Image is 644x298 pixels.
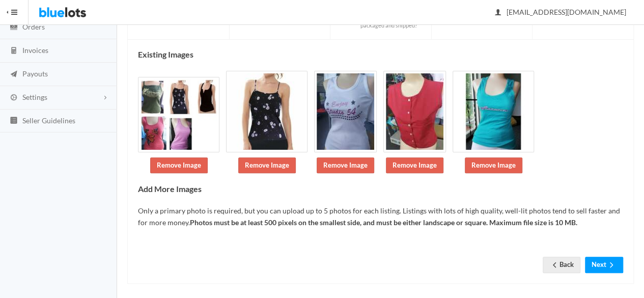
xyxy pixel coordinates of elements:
img: 705616eb-4bd7-4216-ab7b-57e9aba61976-1694544788.jpg [226,71,307,152]
b: Photos must be at least 500 pixels on the smallest side, and must be either landscape or square. ... [190,218,577,227]
ion-icon: arrow forward [606,261,617,270]
a: Remove Image [317,157,374,173]
ion-icon: person [493,8,503,18]
img: 0e19c218-6485-46db-a15c-0088360114a6-1593815550.jpg [138,77,219,152]
span: Payouts [22,69,48,78]
span: Seller Guidelines [22,116,75,125]
ion-icon: cash [9,23,19,33]
ion-icon: calculator [9,46,19,56]
span: Settings [22,93,47,101]
img: 616971af-bef4-473c-9bce-5afb6874de64-1753405178.jpg [453,71,534,152]
h4: Existing Images [138,50,623,59]
span: Invoices [22,46,48,55]
ion-icon: arrow back [549,261,559,270]
a: Remove Image [386,157,443,173]
button: Nextarrow forward [585,257,623,273]
ion-icon: list box [9,116,19,126]
a: Remove Image [465,157,522,173]
span: Orders [22,22,45,31]
span: [EMAIL_ADDRESS][DOMAIN_NAME] [495,8,626,16]
a: Remove Image [150,157,208,173]
p: Only a primary photo is required, but you can upload up to 5 photos for each listing. Listings wi... [138,205,623,228]
h4: Add More Images [138,184,623,194]
ion-icon: paper plane [9,70,19,79]
a: arrow backBack [543,257,580,273]
img: 079f1de4-5a9c-4e1d-b90f-90f4eaea54b7-1694544793.jpg [383,71,446,152]
ion-icon: cog [9,93,19,103]
img: 97896e78-b3ac-4731-ac5d-d07588cc570a-1694544789.jpg [314,71,377,152]
a: Remove Image [238,157,296,173]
